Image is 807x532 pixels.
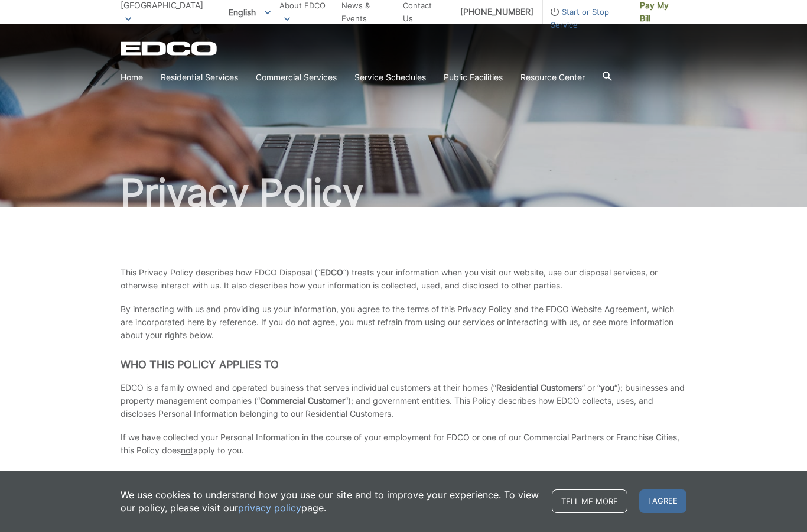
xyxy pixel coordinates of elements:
[444,71,503,84] a: Public Facilities
[520,71,585,84] a: Resource Center
[121,431,686,457] p: If we have collected your Personal Information in the course of your employment for EDCO or one o...
[121,488,540,514] p: We use cookies to understand how you use our site and to improve your experience. To view our pol...
[600,382,614,392] strong: you
[121,381,686,420] p: EDCO is a family owned and operated business that serves individual customers at their homes (“ ”...
[354,71,426,84] a: Service Schedules
[181,445,193,455] span: not
[121,174,686,212] h1: Privacy Policy
[260,395,345,406] strong: Commercial Customer
[121,71,143,84] a: Home
[238,501,301,514] a: privacy policy
[320,267,343,277] strong: EDCO
[121,41,219,56] a: EDCD logo. Return to the homepage.
[161,71,238,84] a: Residential Services
[121,303,686,342] p: By interacting with us and providing us your information, you agree to the terms of this Privacy ...
[639,489,686,513] span: I agree
[256,71,337,84] a: Commercial Services
[121,358,686,371] h2: Who This Policy Applies To
[220,2,279,22] span: English
[496,382,582,392] strong: Residential Customers
[552,489,627,513] a: Tell me more
[121,266,686,292] p: This Privacy Policy describes how EDCO Disposal (“ “) treats your information when you visit our ...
